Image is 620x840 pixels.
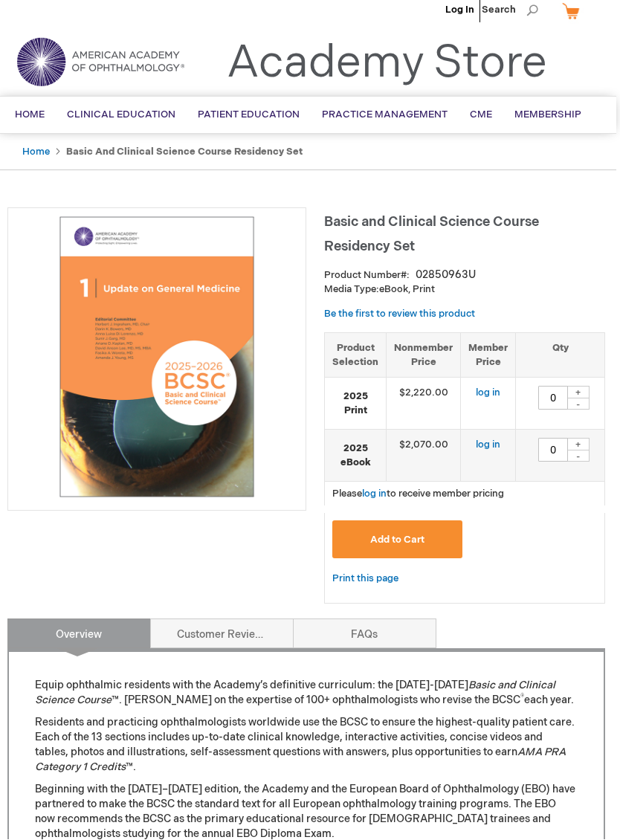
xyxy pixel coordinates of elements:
[227,37,547,91] a: Academy Store
[416,268,476,283] div: 02850963U
[567,450,590,462] div: -
[370,534,424,546] span: Add to Cart
[470,109,492,121] span: CME
[324,284,379,296] strong: Media Type:
[476,439,500,451] a: log in
[514,109,581,121] span: Membership
[476,387,500,399] a: log in
[332,488,504,500] span: Please to receive member pricing
[387,378,461,430] td: $2,220.00
[150,619,294,649] a: Customer Reviews
[332,442,378,470] strong: 2025 eBook
[22,146,50,158] a: Home
[35,716,578,775] p: Residents and practicing ophthalmologists worldwide use the BCSC to ensure the highest-quality pa...
[516,333,606,378] th: Qty
[567,439,590,451] div: +
[332,570,398,589] a: Print this page
[66,146,303,158] strong: Basic and Clinical Science Course Residency Set
[520,694,524,702] sup: ®
[35,679,578,708] p: Equip ophthalmic residents with the Academy’s definitive curriculum: the [DATE]-[DATE] ™. [PERSON...
[461,333,516,378] th: Member Price
[567,398,590,410] div: -
[332,390,378,418] strong: 2025 Print
[332,521,462,559] button: Add to Cart
[538,387,568,410] input: Qty
[445,4,474,16] a: Log In
[324,283,605,297] p: eBook, Print
[15,109,45,121] span: Home
[325,333,387,378] th: Product Selection
[324,308,475,320] a: Be the first to review this product
[16,216,298,499] img: Basic and Clinical Science Course Residency Set
[7,619,151,649] a: Overview
[324,270,410,282] strong: Product Number
[324,215,539,255] span: Basic and Clinical Science Course Residency Set
[567,387,590,399] div: +
[387,430,461,482] td: $2,070.00
[538,439,568,462] input: Qty
[293,619,436,649] a: FAQs
[362,488,387,500] a: log in
[387,333,461,378] th: Nonmember Price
